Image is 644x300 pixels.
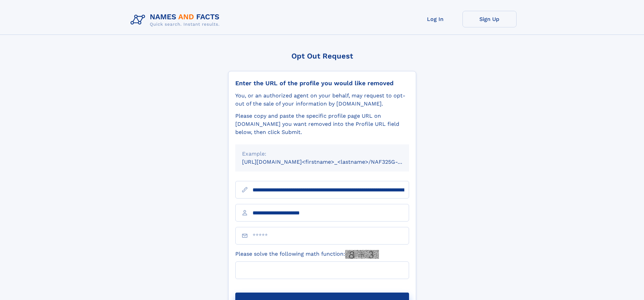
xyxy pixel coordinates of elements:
[235,92,409,108] div: You, or an authorized agent on your behalf, may request to opt-out of the sale of your informatio...
[408,11,462,27] a: Log In
[235,250,379,259] label: Please solve the following math function:
[228,52,416,60] div: Opt Out Request
[235,79,409,87] div: Enter the URL of the profile you would like removed
[462,11,517,27] a: Sign Up
[235,112,409,136] div: Please copy and paste the specific profile page URL on [DOMAIN_NAME] you want removed into the Pr...
[242,159,422,165] small: [URL][DOMAIN_NAME]<firstname>_<lastname>/NAF325G-xxxxxxxx
[128,11,225,29] img: Logo Names and Facts
[242,150,402,158] div: Example:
